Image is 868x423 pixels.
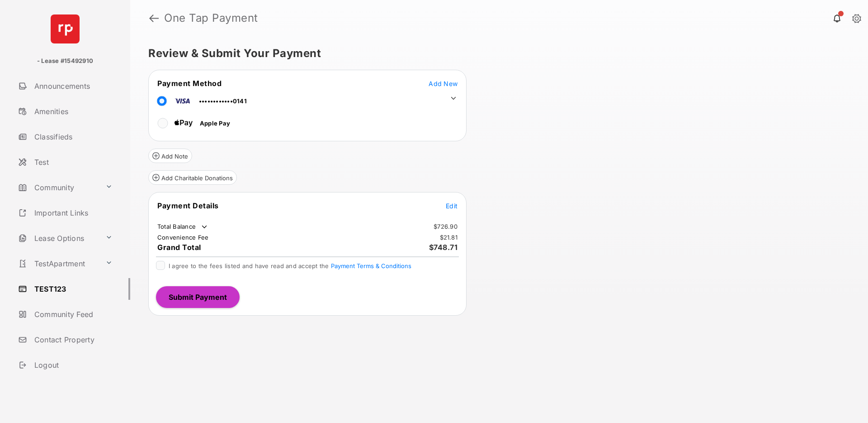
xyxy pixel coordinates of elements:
[164,13,258,24] strong: One Tap Payment
[14,151,130,173] a: Test
[433,222,458,231] td: $726.90
[14,329,130,351] a: Contact Property
[157,79,222,88] span: Payment Method
[331,262,411,269] button: I agree to the fees listed and have read and accept the
[200,120,230,127] span: Apple Pay
[14,354,130,376] a: Logout
[156,286,240,308] button: Submit Payment
[148,170,237,185] button: Add Charitable Donations
[14,75,130,97] a: Announcements
[169,262,411,269] span: I agree to the fees listed and have read and accept the
[14,126,130,148] a: Classifieds
[51,14,80,43] img: svg+xml;base64,PHN2ZyB4bWxucz0iaHR0cDovL3d3dy53My5vcmcvMjAwMC9zdmciIHdpZHRoPSI2NCIgaGVpZ2h0PSI2NC...
[14,177,102,198] a: Community
[157,201,219,210] span: Payment Details
[446,201,458,210] button: Edit
[199,97,247,105] span: ••••••••••••0141
[446,202,458,210] span: Edit
[37,57,93,66] p: - Lease #15492910
[14,227,102,249] a: Lease Options
[439,233,458,241] td: $21.81
[157,222,209,231] td: Total Balance
[148,149,192,163] button: Add Note
[148,48,843,59] h5: Review & Submit Your Payment
[429,243,458,252] span: $748.71
[429,79,458,88] button: Add New
[429,80,458,87] span: Add New
[14,278,130,300] a: TEST123
[157,243,201,252] span: Grand Total
[157,233,209,241] td: Convenience Fee
[14,202,116,224] a: Important Links
[14,303,130,325] a: Community Feed
[14,253,102,274] a: TestApartment
[14,101,130,122] a: Amenities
